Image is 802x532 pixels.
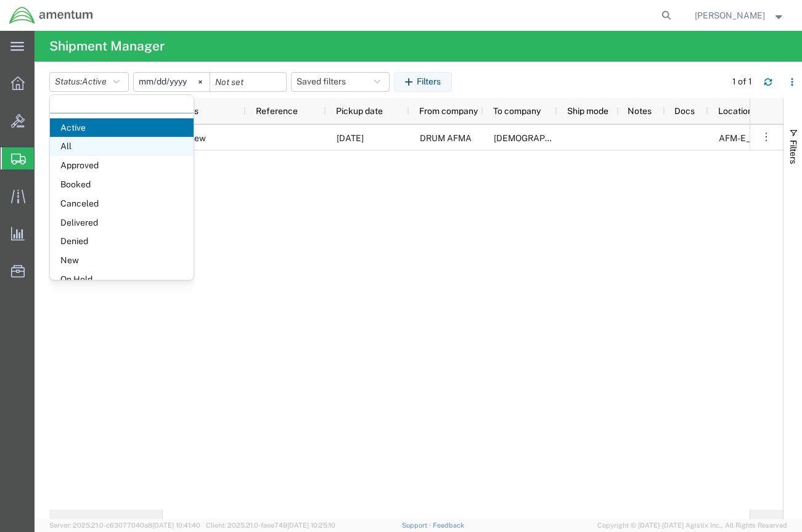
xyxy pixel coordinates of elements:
span: US ARMY [494,133,616,143]
a: Feedback [433,522,464,529]
span: 10/09/2025 [337,133,364,143]
span: Client: 2025.21.0-faee749 [206,522,335,529]
span: Delivered [50,213,194,232]
span: Approved [50,156,194,175]
span: To company [493,106,541,116]
button: Filters [394,72,452,92]
span: [DATE] 10:25:10 [287,522,335,529]
button: Saved filters [291,72,390,92]
span: DRUM AFMA [420,133,472,143]
span: Booked [50,175,194,194]
span: New [50,251,194,270]
span: Denied [50,232,194,251]
span: Server: 2025.21.0-c63077040a8 [49,522,200,529]
span: [DATE] 10:41:40 [152,522,200,529]
img: logo [9,6,94,25]
span: From company [419,106,478,116]
span: Canceled [50,194,194,213]
span: Reference [256,106,298,116]
input: Not set [210,73,286,91]
span: Ana Nelson [695,9,765,22]
input: Not set [134,73,210,91]
span: Notes [628,106,652,116]
span: Active [50,118,194,137]
span: Copyright © [DATE]-[DATE] Agistix Inc., All Rights Reserved [597,520,787,531]
h4: Shipment Manager [49,31,165,62]
span: Pickup date [336,106,383,116]
span: Ship mode [567,106,608,116]
div: 1 of 1 [732,75,754,88]
button: [PERSON_NAME] [694,8,785,23]
span: Filters [788,140,798,164]
span: AFM-E_FT DRUM [719,133,787,143]
span: Active [82,76,107,86]
a: Support [402,522,433,529]
span: Location [718,106,753,116]
span: All [50,137,194,156]
span: New [187,125,206,151]
span: Docs [674,106,695,116]
button: Status:Active [49,72,129,92]
span: On Hold [50,270,194,289]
